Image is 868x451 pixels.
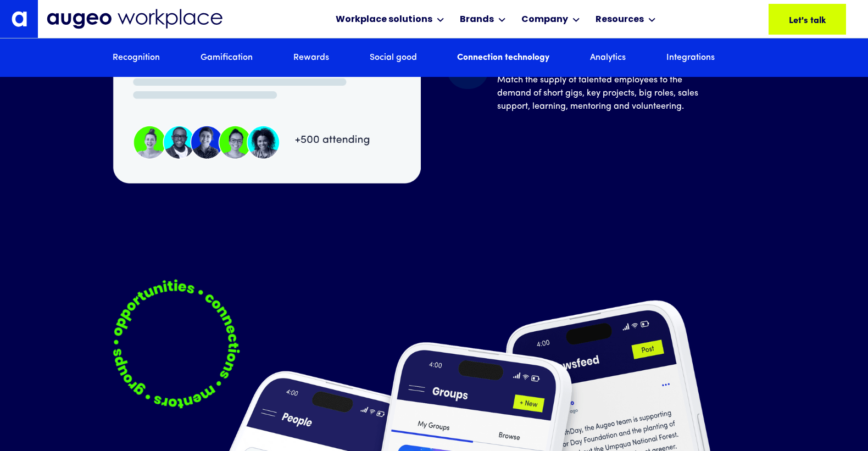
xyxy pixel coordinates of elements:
[666,52,715,64] a: Integrations
[497,74,708,113] p: Match the supply of talented employees to the demand of short gigs, key projects, big roles, sale...
[201,52,253,64] a: Gamification
[12,11,27,26] img: Augeo's "a" monogram decorative logo in white.
[596,13,644,26] div: Resources
[769,4,846,35] a: Let's talk
[47,9,222,29] img: Augeo Workplace business unit full logo in mignight blue.
[336,13,432,26] div: Workplace solutions
[370,52,417,64] a: Social good
[457,52,549,64] a: Connection technology
[460,13,494,26] div: Brands
[590,52,626,64] a: Analytics
[113,52,160,64] a: Recognition
[521,13,568,26] div: Company
[87,257,262,432] img: Circle of text that says "Groups. Opportunities. Connections. Mentors."
[293,52,329,64] a: Rewards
